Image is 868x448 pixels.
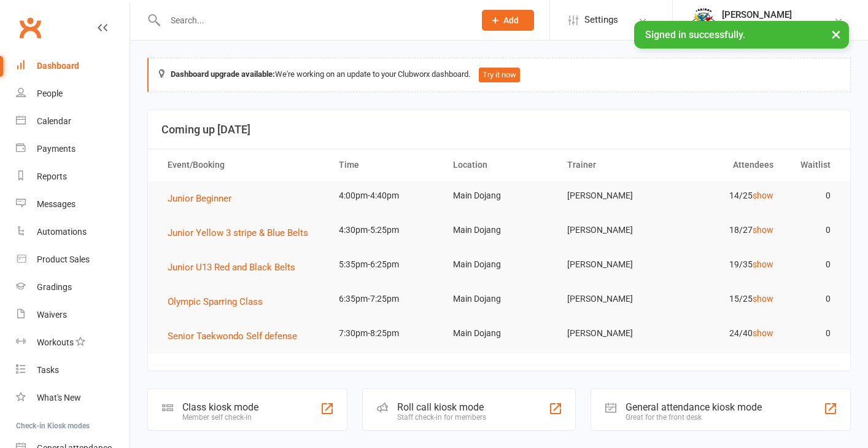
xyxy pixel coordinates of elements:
[479,68,520,82] button: Try it now
[168,296,263,307] span: Olympic Sparring Class
[397,401,486,413] div: Roll call kiosk mode
[328,216,442,245] td: 4:30pm-5:25pm
[670,285,785,313] td: 15/25
[785,216,842,245] td: 0
[645,29,745,41] span: Signed in successfully.
[328,285,442,313] td: 6:35pm-7:25pm
[397,413,486,422] div: Staff check-in for members
[753,328,773,338] a: show
[168,262,295,273] span: Junior U13 Red and Black Belts
[182,401,258,413] div: Class kiosk mode
[37,227,87,237] div: Automations
[168,329,306,344] button: Senior Taekwondo Self defense
[442,216,556,245] td: Main Dojang
[16,301,130,329] a: Waivers
[442,149,556,181] th: Location
[722,20,834,31] div: [PERSON_NAME] Taekwondo
[785,181,842,210] td: 0
[785,250,842,279] td: 0
[670,319,785,348] td: 24/40
[556,250,670,279] td: [PERSON_NAME]
[16,80,130,108] a: People
[556,319,670,348] td: [PERSON_NAME]
[16,356,130,384] a: Tasks
[556,181,670,210] td: [PERSON_NAME]
[16,246,130,273] a: Product Sales
[16,273,130,301] a: Gradings
[785,319,842,348] td: 0
[556,285,670,313] td: [PERSON_NAME]
[785,149,842,181] th: Waitlist
[482,10,534,31] button: Add
[753,294,773,304] a: show
[37,365,59,375] div: Tasks
[722,9,834,20] div: [PERSON_NAME]
[328,149,442,181] th: Time
[825,21,847,47] button: ×
[37,88,63,98] div: People
[626,413,762,422] div: Great for the front desk
[785,285,842,313] td: 0
[168,294,271,309] button: Olympic Sparring Class
[37,144,76,154] div: Payments
[670,181,785,210] td: 14/25
[37,171,67,181] div: Reports
[670,250,785,279] td: 19/35
[37,199,76,209] div: Messages
[16,329,130,356] a: Workouts
[168,227,308,238] span: Junior Yellow 3 stripe & Blue Belts
[691,8,716,33] img: thumb_image1638236014.png
[328,250,442,279] td: 5:35pm-6:25pm
[16,163,130,191] a: Reports
[556,149,670,181] th: Trainer
[442,181,556,210] td: Main Dojang
[16,218,130,246] a: Automations
[161,124,837,136] h3: Coming up [DATE]
[328,319,442,348] td: 7:30pm-8:25pm
[584,6,618,34] span: Settings
[168,193,231,204] span: Junior Beginner
[753,191,773,200] a: show
[670,149,785,181] th: Attendees
[37,282,72,292] div: Gradings
[161,12,466,29] input: Search...
[37,116,71,126] div: Calendar
[37,254,90,264] div: Product Sales
[442,285,556,313] td: Main Dojang
[442,319,556,348] td: Main Dojang
[753,259,773,269] a: show
[37,61,79,71] div: Dashboard
[626,401,762,413] div: General attendance kiosk mode
[182,413,258,422] div: Member self check-in
[168,260,304,275] button: Junior U13 Red and Black Belts
[37,337,74,347] div: Workouts
[328,181,442,210] td: 4:00pm-4:40pm
[157,149,328,181] th: Event/Booking
[670,216,785,245] td: 18/27
[168,226,317,240] button: Junior Yellow 3 stripe & Blue Belts
[16,384,130,412] a: What's New
[37,310,67,320] div: Waivers
[37,393,81,403] div: What's New
[16,52,130,80] a: Dashboard
[15,12,45,43] a: Clubworx
[16,108,130,135] a: Calendar
[556,216,670,245] td: [PERSON_NAME]
[753,225,773,235] a: show
[147,58,851,92] div: We're working on an update to your Clubworx dashboard.
[442,250,556,279] td: Main Dojang
[171,69,275,79] strong: Dashboard upgrade available:
[16,191,130,218] a: Messages
[168,331,297,342] span: Senior Taekwondo Self defense
[168,191,240,206] button: Junior Beginner
[503,15,519,25] span: Add
[16,135,130,163] a: Payments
